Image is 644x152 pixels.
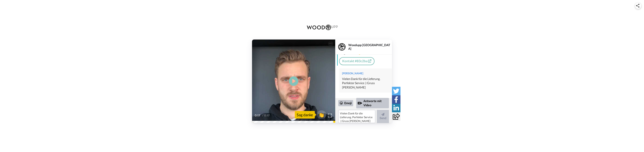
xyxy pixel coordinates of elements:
div: Reply by Video [358,101,362,105]
span: 👏 [317,112,326,118]
img: ic_share.svg [636,4,639,8]
span: / [262,113,263,118]
div: Sag danke [295,111,315,119]
img: WoodUpp logo [304,21,340,34]
div: CC [328,42,333,46]
span: 0:17 [255,113,261,118]
img: Profile Image [337,42,346,51]
a: Kontakt #83c2ba [339,57,375,65]
div: Vielen Dank für die Lieferung. Perfekter Service :) Gruss [PERSON_NAME] [342,77,389,90]
div: [PERSON_NAME] [342,71,389,75]
span: 0:17 [264,113,271,118]
div: Antworte mit Video [356,98,389,108]
button: Send [377,110,389,123]
button: 👏 [317,110,326,119]
div: Woodupp [GEOGRAPHIC_DATA] [348,43,392,50]
img: Full screen [328,114,332,117]
div: Emoji [338,100,353,106]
